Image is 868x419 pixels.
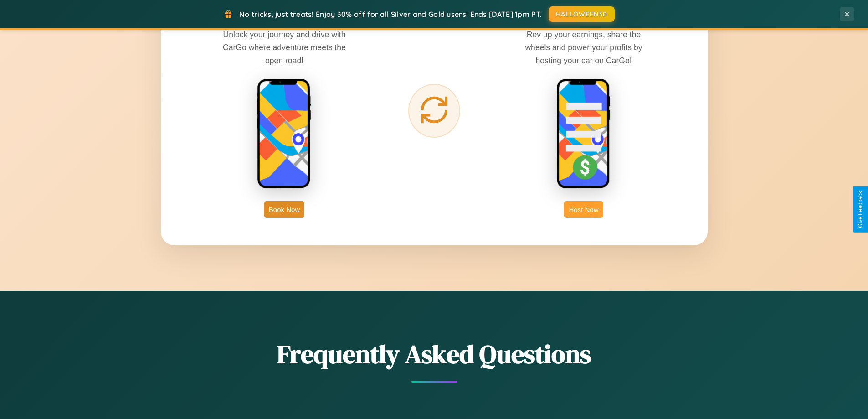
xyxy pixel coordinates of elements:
[556,78,611,190] img: host phone
[257,78,312,190] img: rent phone
[515,28,652,67] p: Rev up your earnings, share the wheels and power your profits by hosting your car on CarGo!
[549,6,615,22] button: HALLOWEEN30
[857,191,863,228] div: Give Feedback
[216,28,353,67] p: Unlock your journey and drive with CarGo where adventure meets the open road!
[161,336,708,372] h2: Frequently Asked Questions
[264,201,304,218] button: Book Now
[239,10,542,19] span: No tricks, just treats! Enjoy 30% off for all Silver and Gold users! Ends [DATE] 1pm PT.
[564,201,603,218] button: Host Now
